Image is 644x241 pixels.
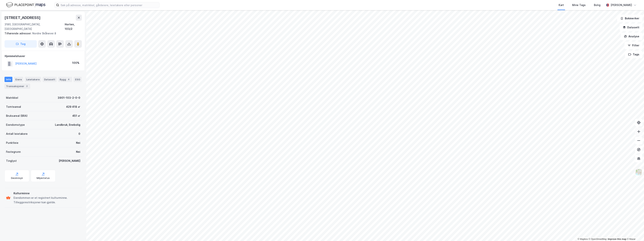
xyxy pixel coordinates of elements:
[5,40,37,48] button: Tag
[6,123,25,127] div: Eiendomstype
[25,77,41,82] div: Leietakere
[43,77,57,82] div: Datasett
[572,3,586,7] div: Mine Tags
[25,84,29,88] div: 2
[76,150,80,154] div: Nei
[5,77,12,82] div: Info
[74,77,82,82] div: ESG
[11,177,23,180] div: Geoinnsyn
[559,3,564,7] div: Kart
[72,61,79,65] div: 100%
[65,22,82,31] div: Horten, 103/2
[5,84,30,89] div: Transaksjoner
[6,96,18,100] div: Matrikkel
[6,141,18,145] div: Punktleie
[624,42,642,49] button: Filter
[5,32,32,35] span: Tilhørende adresser:
[6,150,21,154] div: Festegrunn
[594,3,600,7] div: Bolig
[58,77,72,82] div: Bygg
[6,2,45,8] img: logo.f888ab2527a4732fd821a326f86c7f29.svg
[625,223,644,241] div: Kontrollprogram for chat
[621,33,642,40] button: Analyse
[58,96,80,100] div: 3901-103-2-0-0
[608,238,626,240] a: Improve this map
[66,105,80,109] div: 429 418 ㎡
[72,114,80,118] div: 451 ㎡
[14,77,23,82] div: Eiere
[6,132,28,136] div: Antall leietakere
[37,177,50,180] div: Miljøstatus
[55,123,80,127] div: Landbruk, Enebolig
[5,22,65,31] div: 3180, [GEOGRAPHIC_DATA], [GEOGRAPHIC_DATA]
[617,15,642,22] button: Bokmerker
[6,114,28,118] div: Bruksareal (BRA)
[625,223,644,241] iframe: Chat Widget
[59,2,159,8] input: Søk på adresse, matrikkel, gårdeiere, leietakere eller personer
[635,169,642,176] img: Z
[6,159,17,163] div: Tinglyst
[5,31,79,36] div: Nordre Skånevei 8
[14,191,80,196] div: Kulturminne
[78,132,80,136] div: 0
[59,159,80,163] div: [PERSON_NAME]
[14,196,80,205] div: Eiendommen er et registrert kulturminne. Tilleggsrestriksjoner kan gjelde.
[6,105,21,109] div: Tomteareal
[5,54,82,58] div: Hjemmelshaver
[5,15,41,21] div: [STREET_ADDRESS]
[611,3,632,7] div: [PERSON_NAME]
[625,51,642,58] button: Tags
[67,78,71,81] div: 4
[76,141,80,145] div: Nei
[620,24,642,31] button: Datasett
[589,238,607,240] a: OpenStreetMap
[578,238,588,240] a: Mapbox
